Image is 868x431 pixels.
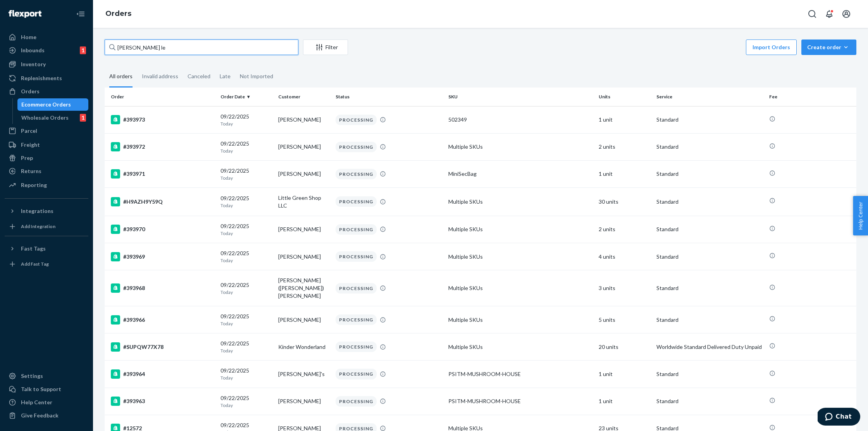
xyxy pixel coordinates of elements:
div: 09/22/2025 [220,194,272,209]
div: Replenishments [21,74,62,82]
td: Kinder Wonderland [275,333,333,361]
p: Standard [656,397,763,405]
div: Home [21,33,36,41]
div: Settings [21,372,43,380]
div: Canceled [188,66,210,86]
div: 09/22/2025 [220,394,272,409]
a: Returns [5,165,88,177]
p: Standard [656,253,763,261]
button: Talk to Support [5,383,88,395]
button: Open Search Box [804,6,820,22]
p: Standard [656,143,763,151]
th: Status [332,88,445,106]
div: #393968 [111,283,214,293]
p: Today [220,374,272,381]
div: PROCESSING [336,314,377,325]
div: 1 [80,46,86,54]
div: PROCESSING [336,396,377,407]
td: 1 unit [596,160,653,187]
td: 2 units [596,216,653,243]
td: [PERSON_NAME]'s [275,361,333,388]
a: Prep [5,152,88,164]
div: 09/22/2025 [220,249,272,264]
td: [PERSON_NAME] [275,243,333,270]
th: Fee [766,88,856,106]
td: [PERSON_NAME] [275,216,333,243]
div: Orders [21,88,40,95]
button: Fast Tags [5,242,88,255]
div: Reporting [21,181,47,189]
div: PSITM-MUSHROOM-HOUSE [448,370,592,378]
p: Standard [656,284,763,292]
td: 20 units [596,333,653,361]
div: PSITM-MUSHROOM-HOUSE [448,397,592,405]
div: Fast Tags [21,245,46,252]
a: Add Integration [5,220,88,233]
p: Today [220,202,272,209]
div: Add Integration [21,223,55,230]
div: Help Center [21,398,52,406]
button: Give Feedback [5,409,88,422]
div: 09/22/2025 [220,140,272,154]
td: 30 units [596,187,653,216]
div: Create order [807,43,851,51]
div: #393973 [111,115,214,124]
td: 4 units [596,243,653,270]
div: PROCESSING [336,224,377,235]
td: [PERSON_NAME] ([PERSON_NAME]) [PERSON_NAME] [275,270,333,306]
th: SKU [445,88,596,106]
td: Multiple SKUs [445,306,596,333]
div: Freight [21,141,40,149]
p: Today [220,347,272,354]
p: Today [220,257,272,264]
p: Standard [656,225,763,233]
td: 3 units [596,270,653,306]
td: [PERSON_NAME] [275,160,333,187]
a: Wholesale Orders1 [17,112,89,124]
td: Multiple SKUs [445,133,596,160]
a: Parcel [5,125,88,137]
p: Today [220,402,272,409]
span: Help Center [853,196,868,235]
div: Wholesale Orders [21,114,69,122]
th: Service [653,88,766,106]
div: #SUPQW77X78 [111,342,214,352]
td: [PERSON_NAME] [275,388,333,415]
a: Help Center [5,396,88,409]
img: Flexport logo [9,10,41,18]
div: #393963 [111,397,214,406]
div: Late [220,66,231,86]
td: Multiple SKUs [445,187,596,216]
div: Inventory [21,60,46,68]
button: Open account menu [839,6,854,22]
div: #393964 [111,369,214,379]
div: Parcel [21,127,37,135]
div: Prep [21,154,33,162]
p: Standard [656,370,763,378]
div: MiniSecBag [448,170,592,178]
div: PROCESSING [336,251,377,262]
div: #393966 [111,315,214,325]
td: Multiple SKUs [445,270,596,306]
td: Multiple SKUs [445,243,596,270]
td: Little Green Shop LLC [275,187,333,216]
p: Standard [656,316,763,324]
a: Orders [105,9,131,18]
div: PROCESSING [336,169,377,179]
div: Returns [21,167,41,175]
p: Standard [656,198,763,206]
div: Add Fast Tag [21,261,49,267]
a: Reporting [5,179,88,191]
p: Standard [656,116,763,124]
div: Not Imported [240,66,273,86]
ol: breadcrumbs [99,3,138,25]
a: Settings [5,370,88,382]
button: Close Navigation [73,6,88,22]
iframe: Opens a widget where you can chat to one of our agents [818,408,860,427]
div: PROCESSING [336,115,377,125]
td: [PERSON_NAME] [275,306,333,333]
div: PROCESSING [336,369,377,379]
div: #393972 [111,142,214,151]
div: 09/22/2025 [220,222,272,237]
